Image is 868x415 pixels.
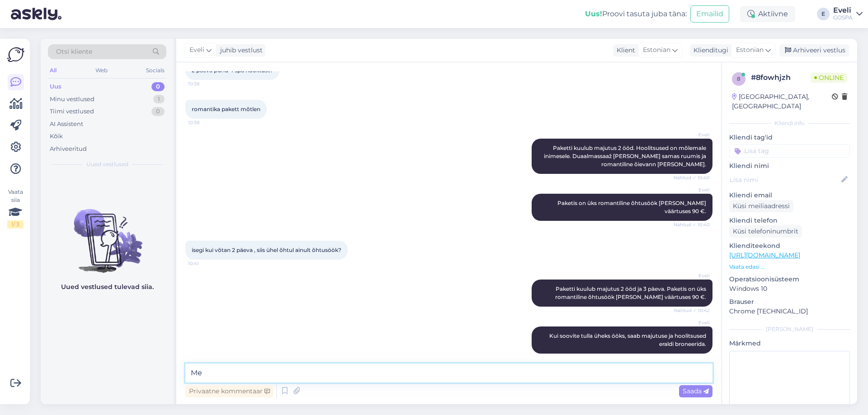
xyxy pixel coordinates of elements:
[833,7,863,21] a: EveliGOSPA
[585,9,687,19] div: Proovi tasuta juba täna:
[736,45,764,55] span: Estonian
[50,82,61,91] div: Uus
[151,107,165,116] div: 0
[729,263,850,271] p: Vaata edasi ...
[729,251,800,259] a: [URL][DOMAIN_NAME]
[50,145,87,154] div: Arhiveeritud
[549,332,708,347] span: Kui soovite tulla üheks ööks, saab majutuse ja hoolitsused eraldi broneerida.
[674,307,710,314] span: Nähtud ✓ 10:42
[676,187,710,193] span: Eveli
[557,200,708,214] span: Paketis on üks romantiline õhtusöök [PERSON_NAME] väärtuses 90 €.
[151,82,165,91] div: 0
[751,72,811,83] div: # 8fowhjzh
[811,73,847,83] span: Online
[153,95,165,104] div: 1
[94,65,109,76] div: Web
[50,132,63,141] div: Kõik
[729,325,850,333] div: [PERSON_NAME]
[50,107,94,116] div: Tiimi vestlused
[690,5,729,23] button: Emailid
[729,119,850,127] div: Kliendi info
[740,6,795,22] div: Aktiivne
[674,221,710,228] span: Nähtud ✓ 10:40
[729,339,850,348] p: Märkmed
[643,45,670,55] span: Estonian
[7,220,24,228] div: 1 / 3
[729,241,850,251] p: Klienditeekond
[7,46,24,63] img: Askly Logo
[674,174,710,181] span: Nähtud ✓ 10:40
[817,8,830,20] div: E
[61,282,154,292] p: Uued vestlused tulevad siia.
[729,191,850,200] p: Kliendi email
[729,297,850,307] p: Brauser
[729,216,850,225] p: Kliendi telefon
[729,200,793,212] div: Küsi meiliaadressi
[729,275,850,284] p: Operatsioonisüsteem
[676,272,710,279] span: Eveli
[690,46,728,55] div: Klienditugi
[779,44,849,56] div: Arhiveeri vestlus
[729,144,850,158] input: Lisa tag
[613,46,635,55] div: Klient
[50,95,94,104] div: Minu vestlused
[729,284,850,294] p: Windows 10
[729,225,802,238] div: Küsi telefoninumbrit
[729,133,850,142] p: Kliendi tag'id
[737,75,741,82] span: 8
[185,385,274,397] div: Privaatne kommentaar
[674,354,710,361] span: Nähtud ✓ 10:43
[50,120,83,129] div: AI Assistent
[185,364,712,382] textarea: Meie
[732,92,832,111] div: [GEOGRAPHIC_DATA], [GEOGRAPHIC_DATA]
[188,260,222,267] span: 10:41
[729,161,850,171] p: Kliendi nimi
[144,65,166,76] div: Socials
[833,7,853,14] div: Eveli
[833,14,853,21] div: GOSPA
[192,106,260,112] span: romantika pakett mõtlen
[192,247,341,253] span: isegi kui võtan 2 päeva , siis ühel õhtul ainult õhtusöök?
[544,145,708,168] span: Paketti kuulub majutus 2 ööd. Hoolitsused on mõlemale inimesele. Duaalmassaaž [PERSON_NAME] samas...
[56,47,92,56] span: Otsi kliente
[188,80,222,87] span: 10:38
[676,319,710,326] span: Eveli
[189,45,204,55] span: Eveli
[7,188,24,228] div: Vaata siia
[683,387,709,395] span: Saada
[730,175,840,185] input: Lisa nimi
[48,65,58,76] div: All
[217,46,263,55] div: juhib vestlust
[86,160,128,168] span: Uued vestlused
[188,119,222,126] span: 10:38
[555,285,708,300] span: Paketti kuulub majutus 2 ööd ja 3 päeva. Paketis on üks romantiline õhtusöök [PERSON_NAME] väärtu...
[729,307,850,316] p: Chrome [TECHNICAL_ID]
[585,9,602,18] b: Uus!
[41,193,174,274] img: No chats
[676,131,710,138] span: Eveli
